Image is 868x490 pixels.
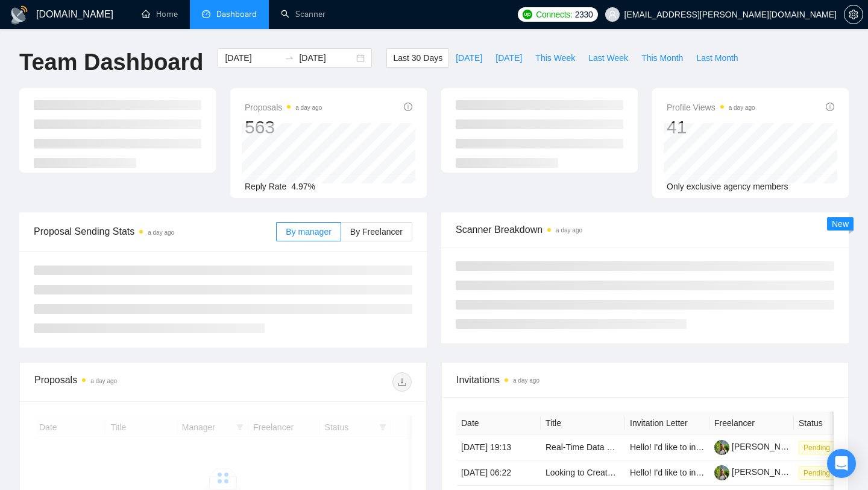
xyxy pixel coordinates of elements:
[456,51,482,65] span: [DATE]
[34,224,276,239] span: Proposal Sending Stats
[799,466,835,480] span: Pending
[285,53,294,63] span: swap-right
[456,222,834,237] span: Scanner Breakdown
[844,5,863,24] button: setting
[456,372,834,387] span: Invitations
[245,100,322,115] span: Proposals
[19,48,203,77] h1: Team Dashboard
[449,48,489,68] button: [DATE]
[690,48,744,68] button: Last Month
[667,116,755,139] div: 41
[285,53,294,63] span: to
[827,449,856,478] div: Open Intercom Messenger
[225,51,280,65] input: Start date
[582,48,635,68] button: Last Week
[245,116,322,139] div: 563
[404,103,412,111] span: info-circle
[148,229,174,236] time: a day ago
[541,460,625,486] td: Looking to Create a Workflow with Automation and Ai
[295,104,322,111] time: a day ago
[575,8,593,21] span: 2330
[142,9,178,19] a: homeHome
[667,182,788,191] span: Only exclusive agency members
[641,51,683,65] span: This Month
[709,412,794,435] th: Freelancer
[696,51,738,65] span: Last Month
[844,10,863,19] span: setting
[799,441,835,454] span: Pending
[826,103,834,111] span: info-circle
[729,104,755,111] time: a day ago
[667,100,755,115] span: Profile Views
[286,227,331,237] span: By manager
[714,442,801,451] a: [PERSON_NAME]
[10,5,29,25] img: logo
[556,227,582,234] time: a day ago
[456,412,541,435] th: Date
[216,9,257,19] span: Dashboard
[541,412,625,435] th: Title
[714,467,801,477] a: [PERSON_NAME]
[844,10,863,19] a: setting
[513,377,539,384] time: a day ago
[281,9,325,19] a: searchScanner
[245,182,286,191] span: Reply Rate
[299,51,354,65] input: End date
[489,48,529,68] button: [DATE]
[635,48,690,68] button: This Month
[529,48,582,68] button: This Week
[456,460,541,486] td: [DATE] 06:22
[291,182,315,191] span: 4.97%
[714,440,729,455] img: c1H6qaiLk507m81Kel3qbCiFt8nt3Oz5Wf3V5ZPF-dbGF4vCaOe6p03OfXLTzabAEe
[350,227,403,237] span: By Freelancer
[535,51,575,65] span: This Week
[90,378,117,384] time: a day ago
[34,372,223,392] div: Proposals
[714,465,729,480] img: c1H6qaiLk507m81Kel3qbCiFt8nt3Oz5Wf3V5ZPF-dbGF4vCaOe6p03OfXLTzabAEe
[456,435,541,460] td: [DATE] 19:13
[495,51,522,65] span: [DATE]
[541,435,625,460] td: Real-Time Data Pipeline Architecture for Scalable Analytics - Data Engineering with Python
[386,48,449,68] button: Last 30 Days
[536,8,572,21] span: Connects:
[546,468,744,477] a: Looking to Create a Workflow with Automation and Ai
[608,10,617,19] span: user
[588,51,628,65] span: Last Week
[799,468,840,477] a: Pending
[523,10,532,19] img: upwork-logo.png
[799,442,840,452] a: Pending
[202,10,210,18] span: dashboard
[393,51,442,65] span: Last 30 Days
[625,412,709,435] th: Invitation Letter
[832,219,849,229] span: New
